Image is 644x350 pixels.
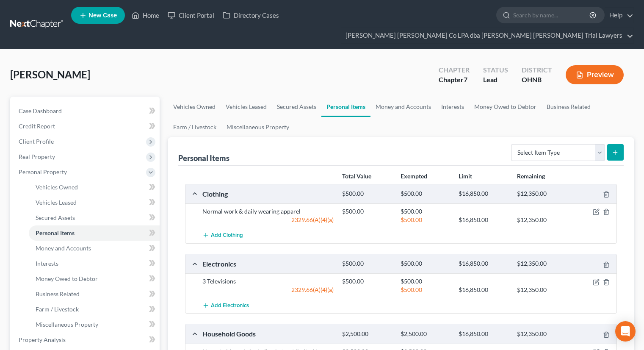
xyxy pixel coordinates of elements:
span: Interests [36,260,58,267]
a: Directory Cases [218,8,283,23]
a: Vehicles Leased [221,97,272,117]
span: Add Clothing [211,232,243,239]
div: 3 Televisions [198,277,338,286]
div: Clothing [198,189,338,198]
span: Vehicles Leased [36,199,77,206]
span: Personal Items [36,229,75,236]
div: $500.00 [396,286,454,294]
a: Personal Items [321,97,370,117]
div: $500.00 [396,260,454,268]
a: Vehicles Owned [168,97,221,117]
div: $2,500.00 [338,330,396,338]
span: 7 [464,75,467,83]
a: Farm / Livestock [29,302,160,317]
div: $12,350.00 [513,190,571,198]
a: Client Portal [163,8,218,23]
a: Money Owed to Debtor [29,271,160,286]
div: Status [483,65,508,75]
span: Personal Property [19,168,67,175]
div: $500.00 [396,277,454,286]
a: Business Related [542,97,596,117]
span: Vehicles Owned [36,183,78,191]
strong: Remaining [517,172,545,180]
div: Personal Items [178,153,229,163]
span: Miscellaneous Property [36,321,98,328]
div: $12,350.00 [513,330,571,338]
div: Lead [483,75,508,85]
div: $16,850.00 [454,330,512,338]
div: $500.00 [396,190,454,198]
span: Credit Report [19,122,55,130]
a: Help [605,8,633,23]
strong: Total Value [342,172,371,180]
a: Vehicles Owned [29,180,160,195]
strong: Limit [459,172,472,180]
div: $500.00 [396,207,454,216]
div: 2329.66(A)(4)(a) [198,286,338,294]
span: Secured Assets [36,214,75,221]
div: District [522,65,552,75]
input: Search by name... [513,7,591,23]
div: $500.00 [396,216,454,224]
div: $500.00 [338,277,396,286]
span: Property Analysis [19,336,66,343]
div: $500.00 [338,260,396,268]
button: Preview [566,65,624,84]
div: Open Intercom Messenger [615,321,636,342]
div: $16,850.00 [454,286,512,294]
div: $12,350.00 [513,286,571,294]
div: $12,350.00 [513,260,571,268]
span: Business Related [36,290,80,297]
span: Client Profile [19,138,54,145]
div: Household Goods [198,329,338,338]
div: $16,850.00 [454,190,512,198]
a: Money and Accounts [370,97,436,117]
a: Secured Assets [272,97,321,117]
a: Case Dashboard [12,103,160,119]
div: $500.00 [338,190,396,198]
span: Money Owed to Debtor [36,275,98,282]
button: Add Clothing [202,228,243,243]
div: $16,850.00 [454,260,512,268]
span: Real Property [19,153,55,160]
span: [PERSON_NAME] [10,68,90,81]
div: Chapter [439,65,470,75]
a: Property Analysis [12,332,160,347]
div: $12,350.00 [513,216,571,224]
a: Interests [29,256,160,271]
div: $500.00 [338,207,396,216]
div: $2,500.00 [396,330,454,338]
span: Add Electronics [211,302,249,309]
div: Chapter [439,75,470,85]
div: OHNB [522,75,552,85]
span: Money and Accounts [36,244,91,252]
span: Case Dashboard [19,107,62,114]
a: Business Related [29,286,160,302]
a: Personal Items [29,225,160,241]
a: Farm / Livestock [168,117,221,137]
a: [PERSON_NAME] [PERSON_NAME] Co LPA dba [PERSON_NAME] [PERSON_NAME] Trial Lawyers [341,28,633,43]
div: Electronics [198,259,338,268]
button: Add Electronics [202,297,249,313]
a: Home [127,8,163,23]
a: Vehicles Leased [29,195,160,210]
a: Miscellaneous Property [221,117,294,137]
a: Money and Accounts [29,241,160,256]
a: Secured Assets [29,210,160,225]
div: $16,850.00 [454,216,512,224]
span: New Case [88,12,117,19]
a: Miscellaneous Property [29,317,160,332]
strong: Exempted [401,172,427,180]
div: 2329.66(A)(4)(a) [198,216,338,224]
a: Money Owed to Debtor [469,97,542,117]
div: Normal work & daily wearing apparel [198,207,338,216]
span: Farm / Livestock [36,306,79,313]
a: Credit Report [12,119,160,134]
a: Interests [436,97,469,117]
